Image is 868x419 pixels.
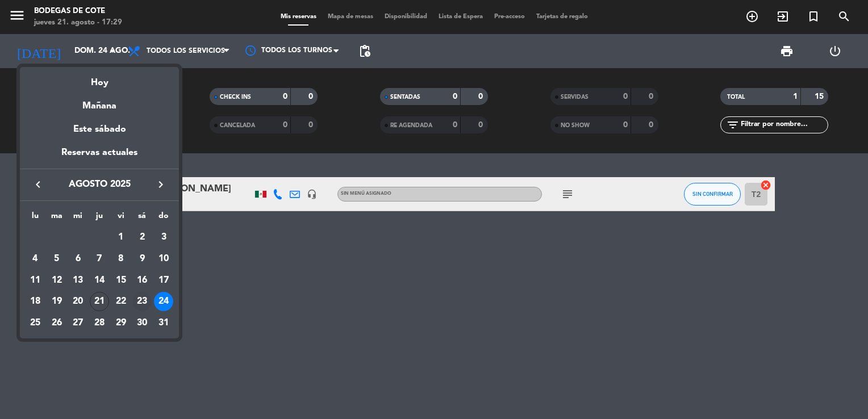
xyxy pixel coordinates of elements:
[46,248,68,270] td: 5 de agosto de 2025
[154,249,173,269] div: 10
[26,249,45,269] div: 4
[110,291,132,312] td: 22 de agosto de 2025
[46,270,68,291] td: 12 de agosto de 2025
[111,292,131,311] div: 22
[47,313,66,333] div: 26
[132,291,153,312] td: 23 de agosto de 2025
[68,292,87,311] div: 20
[154,292,173,311] div: 24
[111,271,131,290] div: 15
[89,209,110,227] th: jueves
[67,291,89,312] td: 20 de agosto de 2025
[20,145,179,169] div: Reservas actuales
[47,271,66,290] div: 12
[20,90,179,114] div: Mañana
[154,313,173,333] div: 31
[26,271,45,290] div: 11
[132,227,153,248] td: 2 de agosto de 2025
[67,270,89,291] td: 13 de agosto de 2025
[111,228,131,247] div: 1
[154,178,168,191] i: keyboard_arrow_right
[111,249,131,269] div: 8
[90,271,109,290] div: 14
[26,313,45,333] div: 25
[67,209,89,227] th: miércoles
[132,313,152,333] div: 30
[90,292,109,311] div: 21
[132,271,152,290] div: 16
[20,67,179,90] div: Hoy
[46,312,68,334] td: 26 de agosto de 2025
[153,227,174,248] td: 3 de agosto de 2025
[68,313,87,333] div: 27
[153,270,174,291] td: 17 de agosto de 2025
[31,178,45,191] i: keyboard_arrow_left
[48,177,151,192] span: agosto 2025
[89,270,110,291] td: 14 de agosto de 2025
[132,312,153,334] td: 30 de agosto de 2025
[132,270,153,291] td: 16 de agosto de 2025
[153,248,174,270] td: 10 de agosto de 2025
[110,270,132,291] td: 15 de agosto de 2025
[132,292,152,311] div: 23
[154,228,173,247] div: 3
[110,209,132,227] th: viernes
[68,249,87,269] div: 6
[132,249,152,269] div: 9
[153,312,174,334] td: 31 de agosto de 2025
[24,248,46,270] td: 4 de agosto de 2025
[90,249,109,269] div: 7
[67,248,89,270] td: 6 de agosto de 2025
[153,291,174,312] td: 24 de agosto de 2025
[89,312,110,334] td: 28 de agosto de 2025
[154,271,173,290] div: 17
[110,227,132,248] td: 1 de agosto de 2025
[110,248,132,270] td: 8 de agosto de 2025
[46,291,68,312] td: 19 de agosto de 2025
[24,291,46,312] td: 18 de agosto de 2025
[24,209,46,227] th: lunes
[28,177,48,192] button: keyboard_arrow_left
[132,209,153,227] th: sábado
[90,313,109,333] div: 28
[26,292,45,311] div: 18
[24,312,46,334] td: 25 de agosto de 2025
[89,248,110,270] td: 7 de agosto de 2025
[20,114,179,145] div: Este sábado
[67,312,89,334] td: 27 de agosto de 2025
[24,270,46,291] td: 11 de agosto de 2025
[24,227,110,248] td: AGO.
[132,248,153,270] td: 9 de agosto de 2025
[110,312,132,334] td: 29 de agosto de 2025
[132,228,152,247] div: 2
[111,313,131,333] div: 29
[153,209,174,227] th: domingo
[47,249,66,269] div: 5
[151,177,171,192] button: keyboard_arrow_right
[47,292,66,311] div: 19
[68,271,87,290] div: 13
[89,291,110,312] td: 21 de agosto de 2025
[46,209,68,227] th: martes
